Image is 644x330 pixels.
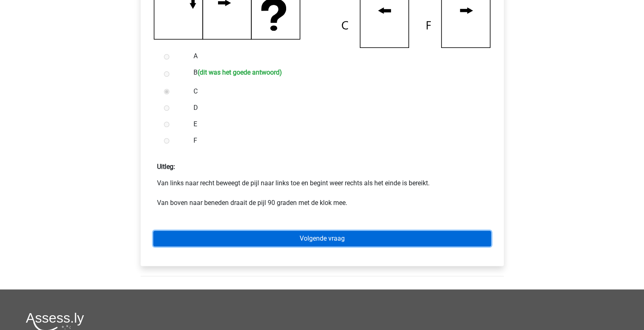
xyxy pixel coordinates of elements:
[193,68,477,80] label: B
[153,231,491,246] a: Volgende vraag
[193,103,477,113] label: D
[157,178,487,208] p: Van links naar recht beweegt de pijl naar links toe en begint weer rechts als het einde is bereik...
[198,68,282,76] h6: (dit was het goede antwoord)
[157,163,175,171] strong: Uitleg:
[193,86,477,96] label: C
[193,136,477,146] label: F
[193,51,477,61] label: A
[193,119,477,129] label: E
